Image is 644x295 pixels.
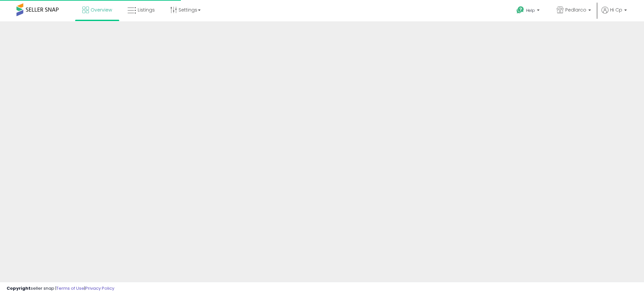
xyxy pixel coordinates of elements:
[7,285,114,292] div: seller snap | |
[56,285,84,291] a: Terms of Use
[7,285,31,291] strong: Copyright
[610,7,622,13] span: Hi Cp
[526,8,535,13] span: Help
[85,285,114,291] a: Privacy Policy
[602,7,627,21] a: Hi Cp
[91,7,112,13] span: Overview
[511,1,546,21] a: Help
[565,7,586,13] span: Pedlarco
[516,6,524,14] i: Get Help
[138,7,155,13] span: Listings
